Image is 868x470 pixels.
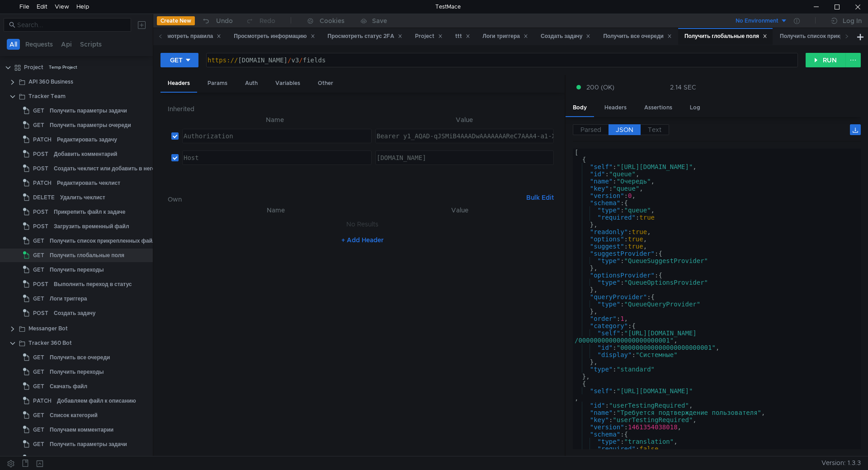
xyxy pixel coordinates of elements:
[33,423,44,437] span: GET
[684,32,767,41] div: Получить глобальные поля
[670,83,696,91] div: 2.14 SEC
[586,82,614,92] span: 200 (OK)
[580,126,601,134] span: Parsed
[33,176,52,190] span: PATCH
[54,205,126,219] div: Прикрепить файл к задаче
[50,118,131,132] div: Получить параметры очереди
[238,75,265,92] div: Auth
[320,15,344,26] div: Cookies
[33,162,48,175] span: POST
[54,147,117,161] div: Добавить комментарий
[200,75,235,92] div: Params
[160,75,197,93] div: Headers
[603,32,672,41] div: Получить все очереди
[33,306,48,320] span: POST
[54,162,176,175] div: Создать чеклист или добавить в него пункты
[54,452,90,465] div: Найти задачи
[50,351,110,364] div: Получить все очереди
[33,380,44,393] span: GET
[33,191,55,204] span: DELETE
[372,18,387,24] div: Save
[168,103,557,114] h6: Inherited
[50,437,127,451] div: Получить параметры задачи
[168,194,523,205] h6: Own
[216,15,233,26] div: Undo
[328,32,402,41] div: Просмотреть статус 2FA
[455,32,470,41] div: ttt
[33,104,44,117] span: GET
[346,220,378,228] nz-embed-empty: No Results
[234,32,315,41] div: Просмотреть информацию
[157,16,195,25] button: Create New
[541,32,590,41] div: Создать задачу
[33,220,48,233] span: POST
[54,277,132,291] div: Выполнить переход в статус
[33,351,44,364] span: GET
[57,176,120,190] div: Редактировать чеклист
[28,336,72,350] div: Tracker 360 Bot
[33,147,48,161] span: POST
[28,322,68,335] div: Messanger Bot
[58,39,75,50] button: Api
[179,114,372,125] th: Name
[23,39,56,50] button: Requests
[24,61,43,74] div: Project
[736,17,778,25] div: No Environment
[648,126,661,134] span: Text
[33,263,44,277] span: GET
[33,118,44,132] span: GET
[160,53,198,67] button: GET
[806,53,846,67] button: RUN
[566,99,594,117] div: Body
[50,249,124,262] div: Получить глобальные поля
[33,409,44,422] span: GET
[33,277,48,291] span: POST
[821,456,861,470] span: Version: 1.3.3
[597,99,634,116] div: Headers
[33,394,52,408] span: PATCH
[77,39,104,50] button: Scripts
[268,75,307,92] div: Variables
[28,75,73,89] div: API 360 Business
[483,32,528,41] div: Логи триггера
[843,15,862,26] div: Log In
[415,32,443,41] div: Project
[33,234,44,248] span: GET
[170,55,183,65] div: GET
[28,89,66,103] div: Tracker Team
[338,235,387,245] button: + Add Header
[182,205,369,216] th: Name
[33,205,48,219] span: POST
[153,32,221,41] div: Просмотреть правила
[369,205,550,216] th: Value
[33,452,48,465] span: POST
[195,14,239,28] button: Undo
[54,220,129,233] div: Загрузить временный файл
[616,126,633,134] span: JSON
[33,365,44,379] span: GET
[725,14,788,28] button: No Environment
[523,192,557,203] button: Bulk Edit
[17,20,126,30] input: Search...
[33,437,44,451] span: GET
[33,249,44,262] span: GET
[49,61,77,74] div: Temp Project
[57,394,136,408] div: Добавляем файл к описанию
[60,191,105,204] div: Удалить чеклист
[33,133,52,146] span: PATCH
[50,263,104,277] div: Получить переходы
[259,15,275,26] div: Redo
[50,365,104,379] div: Получить переходы
[372,114,557,125] th: Value
[311,75,340,92] div: Other
[50,409,98,422] div: Список категорий
[57,133,117,146] div: Редактировать задачу
[50,292,87,305] div: Логи триггера
[7,39,20,50] button: All
[50,380,87,393] div: Скачать файл
[50,423,113,437] div: Получаем комментарии
[50,234,162,248] div: Получить список прикрепленных файлов
[683,99,708,116] div: Log
[33,292,44,305] span: GET
[637,99,679,116] div: Assertions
